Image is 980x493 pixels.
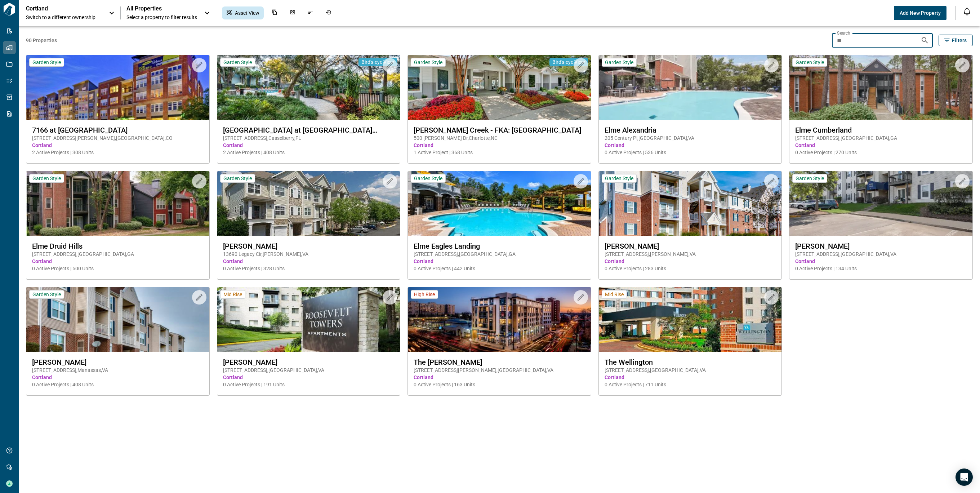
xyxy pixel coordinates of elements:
[414,265,585,272] span: 0 Active Projects | 442 Units
[32,358,204,367] span: [PERSON_NAME]
[414,250,585,258] span: [STREET_ADDRESS] , [GEOGRAPHIC_DATA] , GA
[789,55,972,120] img: property-asset
[605,126,776,134] span: Elme Alexandria
[223,374,395,381] span: Cortland
[961,6,973,17] button: Open notification feed
[408,55,591,120] img: property-asset
[605,142,776,149] span: Cortland
[223,142,395,149] span: Cortland
[32,59,61,66] span: Garden Style
[414,149,585,156] span: 1 Active Project | 368 Units
[26,5,91,12] p: Cortland
[32,367,204,374] span: [STREET_ADDRESS] , Manassas , VA
[605,358,776,367] span: The Wellington
[605,134,776,142] span: 205 Century Pl , [GEOGRAPHIC_DATA] , VA
[26,287,209,352] img: property-asset
[223,358,395,367] span: [PERSON_NAME]
[223,149,395,156] span: 2 Active Projects | 408 Units
[32,149,204,156] span: 2 Active Projects | 308 Units
[605,258,776,265] span: Cortland
[795,149,967,156] span: 0 Active Projects | 270 Units
[285,6,300,19] div: Photos
[605,374,776,381] span: Cortland
[303,6,318,19] div: Issues & Info
[894,6,946,20] button: Add New Property
[223,59,252,66] span: Garden Style
[605,59,633,66] span: Garden Style
[605,265,776,272] span: 0 Active Projects | 283 Units
[414,134,585,142] span: 500 [PERSON_NAME] Dr , Charlotte , NC
[795,242,967,250] span: [PERSON_NAME]
[26,171,209,236] img: property-asset
[217,171,400,236] img: property-asset
[837,30,850,36] label: Search
[918,33,932,48] button: Search properties
[599,171,782,236] img: property-asset
[605,367,776,374] span: [STREET_ADDRESS] , [GEOGRAPHIC_DATA] , VA
[223,367,395,374] span: [STREET_ADDRESS] , [GEOGRAPHIC_DATA] , VA
[223,175,252,182] span: Garden Style
[32,291,61,298] span: Garden Style
[414,358,585,367] span: The [PERSON_NAME]
[235,9,259,17] span: Asset View
[217,287,400,352] img: property-asset
[26,14,102,21] span: Switch to a different ownership
[223,258,395,265] span: Cortland
[796,59,824,66] span: Garden Style
[605,291,624,298] span: Mid Rise
[408,287,591,352] img: property-asset
[223,250,395,258] span: 13690 Legacy Cir , [PERSON_NAME] , VA
[605,149,776,156] span: 0 Active Projects | 536 Units
[414,374,585,381] span: Cortland
[599,55,782,120] img: property-asset
[223,126,395,134] span: [GEOGRAPHIC_DATA] at [GEOGRAPHIC_DATA][PERSON_NAME]
[414,381,585,388] span: 0 Active Projects | 163 Units
[321,6,336,19] div: Job History
[408,171,591,236] img: property-asset
[32,265,204,272] span: 0 Active Projects | 500 Units
[26,37,829,44] span: 90 Properties
[32,175,61,182] span: Garden Style
[796,175,824,182] span: Garden Style
[599,287,782,352] img: property-asset
[795,126,967,134] span: Elme Cumberland
[795,265,967,272] span: 0 Active Projects | 134 Units
[605,381,776,388] span: 0 Active Projects | 711 Units
[414,367,585,374] span: [STREET_ADDRESS][PERSON_NAME] , [GEOGRAPHIC_DATA] , VA
[217,55,400,120] img: property-asset
[605,175,633,182] span: Garden Style
[32,374,204,381] span: Cortland
[32,242,204,250] span: Elme Druid Hills
[32,134,204,142] span: [STREET_ADDRESS][PERSON_NAME] , [GEOGRAPHIC_DATA] , CO
[955,468,973,486] div: Open Intercom Messenger
[952,37,967,44] span: Filters
[414,142,585,149] span: Cortland
[32,258,204,265] span: Cortland
[795,134,967,142] span: [STREET_ADDRESS] , [GEOGRAPHIC_DATA] , GA
[795,142,967,149] span: Cortland
[32,381,204,388] span: 0 Active Projects | 408 Units
[552,59,585,65] span: Bird's-eye View
[605,250,776,258] span: [STREET_ADDRESS] , [PERSON_NAME] , VA
[32,142,204,149] span: Cortland
[223,265,395,272] span: 0 Active Projects | 328 Units
[795,258,967,265] span: Cortland
[795,250,967,258] span: [STREET_ADDRESS] , [GEOGRAPHIC_DATA] , VA
[32,250,204,258] span: [STREET_ADDRESS] , [GEOGRAPHIC_DATA] , GA
[222,6,264,19] div: Asset View
[126,14,197,21] span: Select a property to filter results
[361,59,394,65] span: Bird's-eye View
[223,291,242,298] span: Mid Rise
[414,242,585,250] span: Elme Eagles Landing
[223,134,395,142] span: [STREET_ADDRESS] , Casselberry , FL
[414,126,585,134] span: [PERSON_NAME] Creek - FKA: [GEOGRAPHIC_DATA]
[789,171,972,236] img: property-asset
[32,126,204,134] span: 7166 at [GEOGRAPHIC_DATA]
[26,55,209,120] img: property-asset
[223,242,395,250] span: [PERSON_NAME]
[605,242,776,250] span: [PERSON_NAME]
[267,6,282,19] div: Documents
[414,291,435,298] span: High Rise
[223,381,395,388] span: 0 Active Projects | 191 Units
[414,59,442,66] span: Garden Style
